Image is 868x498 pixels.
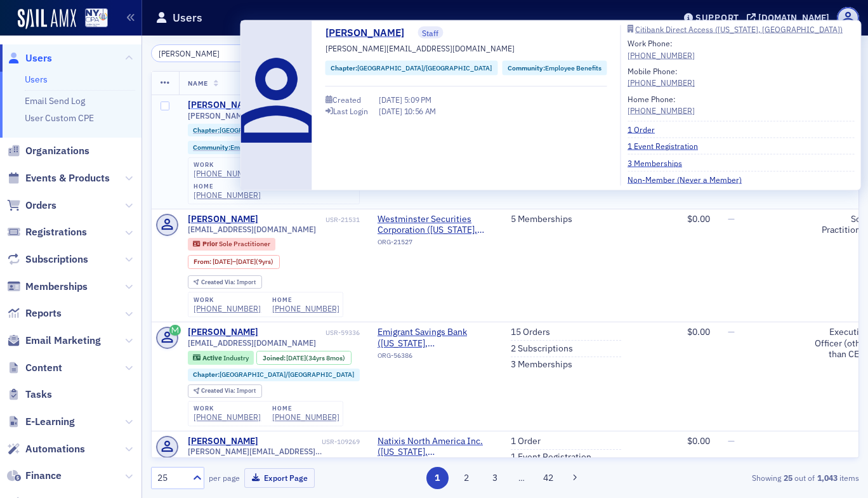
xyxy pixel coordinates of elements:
a: Westminster Securities Corporation ([US_STATE], [GEOGRAPHIC_DATA]) [378,214,493,236]
div: Home Phone: [628,93,695,116]
div: Community: [188,141,293,154]
span: Orders [25,199,56,213]
span: Events & Products [25,171,110,185]
a: Natixis North America Inc. ([US_STATE], [GEOGRAPHIC_DATA]) [378,436,493,458]
span: [DATE] [379,94,404,104]
div: Import [201,388,256,395]
span: Chapter : [193,126,220,134]
a: Events & Products [7,171,110,185]
span: Created Via : [201,278,237,286]
span: Chapter : [331,63,357,72]
a: 5 Memberships [511,214,572,225]
div: USR-109269 [260,438,360,446]
button: 42 [537,467,560,489]
a: 1 Event Registration [511,452,591,463]
a: Memberships [7,280,88,294]
h1: Users [173,10,202,25]
button: 2 [455,467,477,489]
a: View Homepage [76,8,108,30]
span: Prior [202,239,219,248]
a: Email Marketing [7,334,101,348]
span: [PERSON_NAME][EMAIL_ADDRESS][DOMAIN_NAME] [325,43,515,54]
img: SailAMX [18,9,76,29]
div: [PERSON_NAME] [188,214,258,225]
a: [PERSON_NAME] [188,100,258,111]
div: Support [695,12,739,23]
a: [PHONE_NUMBER] [628,77,695,88]
a: Tasks [7,388,52,402]
span: — [728,213,735,225]
a: [PHONE_NUMBER] [272,304,339,313]
span: [DATE] [213,257,232,266]
a: Users [25,74,48,85]
span: Natixis North America Inc. (New York, NY) [378,436,493,458]
input: Search… [151,44,272,62]
a: Registrations [7,225,87,239]
span: Westminster Securities Corporation (New York, NY) [378,214,493,236]
span: [DATE] [236,257,256,266]
a: [PHONE_NUMBER] [194,190,261,200]
button: 3 [484,467,506,489]
a: [PERSON_NAME] [188,436,258,447]
a: [PERSON_NAME] [188,327,258,338]
div: Last Login [333,108,368,115]
a: Prior Sole Practitioner [193,240,270,248]
div: home [272,405,339,412]
div: Joined: 1991-01-10 00:00:00 [256,351,352,365]
a: [PHONE_NUMBER] [628,49,695,60]
div: Chapter: [188,124,360,136]
span: 10:56 AM [404,106,437,116]
span: — [728,435,735,447]
span: [EMAIL_ADDRESS][DOMAIN_NAME] [188,338,316,348]
div: [DOMAIN_NAME] [758,12,829,23]
a: Chapter:[GEOGRAPHIC_DATA]/[GEOGRAPHIC_DATA] [331,63,492,73]
div: [PHONE_NUMBER] [194,412,261,422]
div: ORG-21527 [378,238,493,251]
div: From: 2001-06-01 00:00:00 [188,255,280,269]
span: Tasks [25,388,52,402]
img: SailAMX [85,8,108,28]
a: Chapter:[GEOGRAPHIC_DATA]/[GEOGRAPHIC_DATA] [193,126,354,134]
span: From : [194,258,213,266]
a: [PHONE_NUMBER] [194,169,261,178]
a: [PHONE_NUMBER] [628,105,695,116]
button: [DOMAIN_NAME] [747,13,834,22]
a: 1 Order [628,124,664,135]
span: Finance [25,469,62,483]
div: Community: [502,61,607,75]
a: 1 Order [511,436,541,447]
a: Community:Employee Benefits [193,143,287,152]
span: Name [188,79,208,88]
span: Reports [25,306,62,320]
span: Content [25,361,62,375]
div: USR-59336 [260,329,360,337]
span: Community : [508,63,545,72]
a: 3 Memberships [628,157,692,168]
span: Community : [193,143,230,152]
span: Sole Practitioner [219,239,270,248]
a: 2 Subscriptions [511,343,573,355]
a: Non-Member (Never a Member) [628,174,751,185]
span: Automations [25,442,85,456]
a: E-Learning [7,415,75,429]
a: Emigrant Savings Bank ([US_STATE], [GEOGRAPHIC_DATA]) [378,327,493,349]
div: Created [332,96,361,103]
a: Citibank Direct Access ([US_STATE], [GEOGRAPHIC_DATA]) [628,25,854,33]
span: 5:09 PM [404,94,431,104]
span: $0.00 [687,326,710,337]
div: work [194,161,261,169]
a: 3 Memberships [511,359,572,370]
a: Users [7,51,52,65]
a: Email Send Log [25,95,85,107]
span: Registrations [25,225,87,239]
div: Active: Active: Industry [188,351,254,365]
span: $0.00 [687,435,710,447]
a: Reports [7,306,62,320]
